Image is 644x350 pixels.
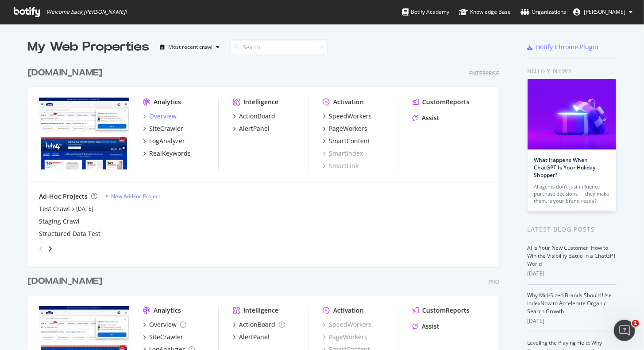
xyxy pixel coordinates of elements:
[149,137,185,146] div: LogAnalyzer
[422,306,470,315] div: CustomReports
[239,112,275,121] div: ActionBoard
[413,114,440,122] a: Assist
[489,278,499,286] div: Pro
[149,333,183,342] div: SiteCrawler
[154,306,181,315] div: Analytics
[39,229,100,238] a: Structured Data Test
[333,306,364,315] div: Activation
[143,320,186,329] a: Overview
[233,112,275,121] a: ActionBoard
[528,317,617,325] div: [DATE]
[28,38,150,56] div: My Web Properties
[239,333,270,342] div: AlertPanel
[413,306,470,315] a: CustomReports
[47,244,53,253] div: angle-right
[521,8,566,16] div: Organizations
[149,149,191,158] div: RealKeywords
[39,204,70,213] a: Test Crawl
[422,322,440,331] div: Assist
[413,98,470,106] a: CustomReports
[413,322,440,331] a: Assist
[28,67,102,79] div: [DOMAIN_NAME]
[28,67,106,79] a: [DOMAIN_NAME]
[39,98,129,169] img: www.lowes.com
[459,8,511,16] div: Knowledge Base
[329,112,372,121] div: SpeedWorkers
[422,114,440,122] div: Assist
[528,291,612,315] a: Why Mid-Sized Brands Should Use IndexNow to Accelerate Organic Search Growth
[323,161,359,170] a: SmartLink
[39,217,80,226] a: Staging Crawl
[528,43,599,51] a: Botify Chrome Plugin
[534,183,609,204] div: AI agents don’t just influence purchase decisions — they make them. Is your brand ready?
[329,137,370,146] div: SmartContent
[143,149,191,158] a: RealKeywords
[243,98,278,106] div: Intelligence
[243,306,278,315] div: Intelligence
[536,43,599,51] div: Botify Chrome Plugin
[111,193,160,200] div: New Ad-Hoc Project
[154,98,181,106] div: Analytics
[566,5,640,19] button: [PERSON_NAME]
[143,333,183,342] a: SiteCrawler
[143,137,185,146] a: LogAnalyzer
[632,320,639,327] span: 1
[528,79,616,149] img: What Happens When ChatGPT Is Your Holiday Shopper?
[528,66,617,76] div: Botify news
[239,124,270,133] div: AlertPanel
[323,149,363,158] a: SmartIndex
[39,192,88,201] div: Ad-Hoc Projects
[231,39,328,55] input: Search
[143,112,177,121] a: Overview
[169,44,213,50] div: Most recent crawl
[323,112,372,121] a: SpeedWorkers
[323,320,372,329] a: SpeedWorkers
[323,333,367,342] a: PageWorkers
[233,124,270,133] a: AlertPanel
[76,205,93,212] a: [DATE]
[28,275,102,288] div: [DOMAIN_NAME]
[402,8,449,16] div: Botify Academy
[149,124,183,133] div: SiteCrawler
[329,124,367,133] div: PageWorkers
[233,320,285,329] a: ActionBoard
[469,70,499,77] div: Enterprise
[422,98,470,106] div: CustomReports
[323,137,370,146] a: SmartContent
[528,244,617,267] a: AI Is Your New Customer: How to Win the Visibility Battle in a ChatGPT World
[149,112,177,121] div: Overview
[233,333,270,342] a: AlertPanel
[614,320,635,341] iframe: Intercom live chat
[104,193,160,200] a: New Ad-Hoc Project
[534,156,596,179] a: What Happens When ChatGPT Is Your Holiday Shopper?
[46,8,127,16] span: Welcome back, [PERSON_NAME] !
[528,224,617,234] div: Latest Blog Posts
[239,320,275,329] div: ActionBoard
[35,242,47,256] div: angle-left
[157,40,224,54] button: Most recent crawl
[528,270,617,278] div: [DATE]
[28,275,106,288] a: [DOMAIN_NAME]
[323,124,367,133] a: PageWorkers
[333,98,364,106] div: Activation
[584,8,625,16] span: Shobhalipsa Sahoo
[149,320,177,329] div: Overview
[143,124,183,133] a: SiteCrawler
